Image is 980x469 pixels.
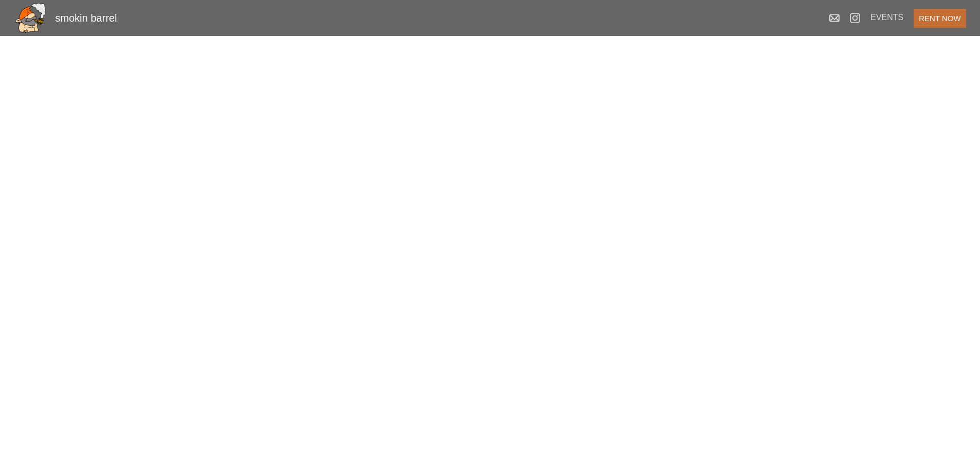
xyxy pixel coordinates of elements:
button: RENT NOW [914,9,966,28]
a: EVENTS [870,13,903,22]
div: smokin barrel [55,12,117,24]
img: smokki.png [14,2,47,35]
img: insta.png [850,13,860,23]
img: mail.png [829,13,840,23]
